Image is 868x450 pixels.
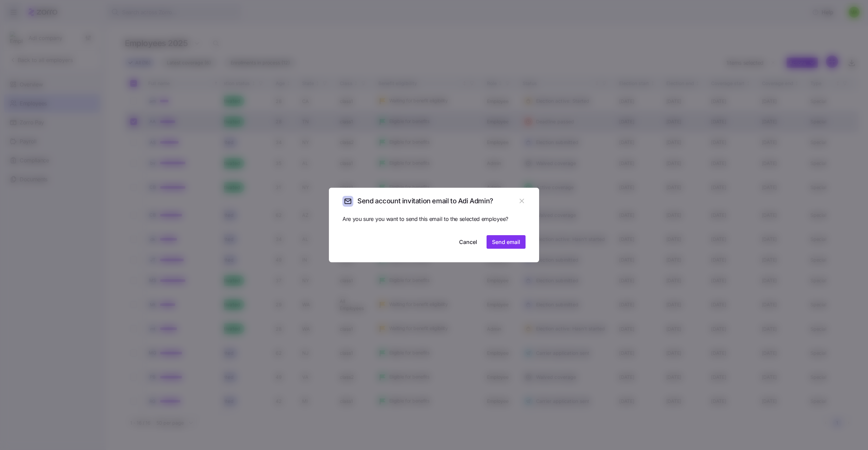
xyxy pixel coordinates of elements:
[492,238,520,246] span: Send email
[487,235,526,249] button: Send email
[342,215,526,223] span: Are you sure you want to send this email to the selected employee?
[459,238,477,246] span: Cancel
[357,197,493,206] h2: Send account invitation email to Adi Admin?
[454,235,482,249] button: Cancel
